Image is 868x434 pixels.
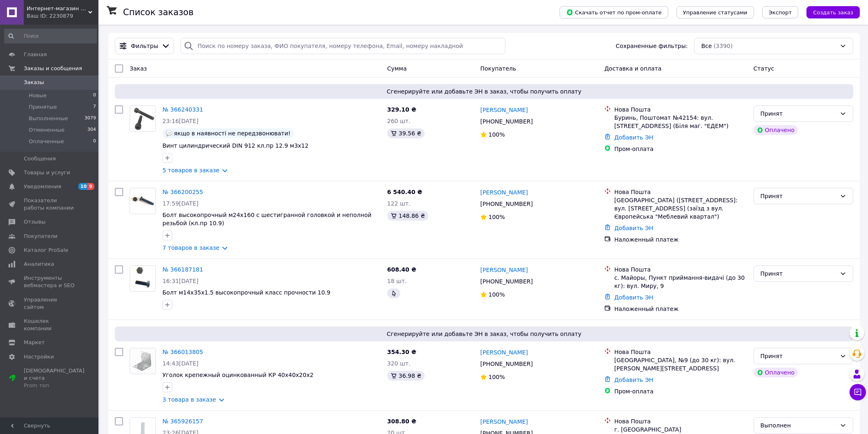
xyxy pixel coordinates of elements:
div: Наложенный платеж [614,235,747,244]
a: Фото товару [130,265,156,292]
a: [PERSON_NAME] [480,418,528,426]
div: [PHONE_NUMBER] [479,276,535,287]
img: Фото товару [130,348,155,374]
h1: Список заказов [123,7,194,17]
div: Нова Пошта [614,417,747,425]
span: Принятые [29,103,57,111]
span: Статус [754,65,774,72]
span: Каталог ProSale [24,247,68,254]
a: Добавить ЭН [614,225,653,231]
img: Фото товару [130,193,155,209]
a: Болт м14х35х1.5 высокопрочный класс прочности 10.9 [162,289,330,296]
span: Сообщения [24,155,56,162]
span: 260 шт. [387,118,411,124]
div: Оплачено [754,368,798,377]
span: Доставка и оплата [604,65,661,72]
a: Болт высокопрочный м24х160 с шестигранной головкой и неполной резьбой (кл.пр 10.9) [162,212,372,226]
span: 10 [78,183,88,190]
img: :speech_balloon: [166,130,172,137]
span: 304 [87,126,96,134]
span: (3390) [713,43,733,49]
span: [DEMOGRAPHIC_DATA] и счета [24,367,85,390]
span: якщо в наявності не передзвонювати! [174,130,290,137]
span: 3079 [85,115,96,122]
a: Уголок крепежный оцинкованный КР 40х40х20х2 [162,372,313,378]
a: Добавить ЭН [614,377,653,383]
span: Новые [29,92,47,99]
span: Сгенерируйте или добавьте ЭН в заказ, чтобы получить оплату [118,87,850,96]
span: Выполненные [29,115,68,122]
div: Нова Пошта [614,188,747,196]
span: 354.30 ₴ [387,349,416,355]
button: Скачать отчет по пром-оплате [560,6,668,18]
span: Инструменты вебмастера и SEO [24,274,76,289]
span: Отмененные [29,126,64,134]
a: Добавить ЭН [614,134,653,141]
span: 608.40 ₴ [387,266,416,273]
input: Поиск [4,29,97,43]
a: 5 товаров в заказе [162,167,219,174]
a: 3 товара в заказе [162,396,216,403]
span: 100% [489,291,505,298]
span: Товары и услуги [24,169,70,176]
span: Фильтры [131,42,158,50]
span: 6 540.40 ₴ [387,189,423,195]
span: 329.10 ₴ [387,106,416,113]
a: Фото товару [130,105,156,132]
span: 122 шт. [387,200,411,207]
span: Управление статусами [683,9,747,16]
span: 9 [88,183,94,190]
button: Экспорт [762,6,798,18]
div: Пром-оплата [614,387,747,395]
div: Ваш ID: 2230879 [27,12,98,20]
img: Фото товару [130,266,155,291]
a: № 366013805 [162,349,203,355]
span: Заказы и сообщения [24,65,82,72]
div: [GEOGRAPHIC_DATA] ([STREET_ADDRESS]: вул. [STREET_ADDRESS] (заїзд з вул. Європейська "Меблевий кв... [614,196,747,221]
span: Маркет [24,339,45,346]
div: 39.56 ₴ [387,128,425,138]
span: Уведомления [24,183,61,190]
div: 36.98 ₴ [387,371,425,381]
span: 7 [93,103,96,111]
span: Экспорт [769,9,792,16]
div: Нова Пошта [614,348,747,356]
span: Заказ [130,65,147,72]
span: 17:59[DATE] [162,200,199,207]
span: Управление сайтом [24,296,76,311]
div: [PHONE_NUMBER] [479,358,535,370]
span: 14:43[DATE] [162,360,199,367]
a: Создать заказ [798,9,860,15]
div: Буринь, Поштомат №42154: вул. [STREET_ADDRESS] (Біля маг. "ЕДЕМ") [614,114,747,130]
span: 18 шт. [387,278,407,284]
a: [PERSON_NAME] [480,348,528,356]
div: с. Майоры, Пункт приймання-видачі (до 30 кг): вул. Миру, 9 [614,274,747,290]
div: Принят [761,352,836,361]
a: Винт цилиндрический DIN 912 кл.пр 12.9 м3х12 [162,142,308,149]
div: Принят [761,192,836,201]
span: Покупатель [480,65,516,72]
span: Главная [24,51,47,58]
a: Фото товару [130,348,156,374]
button: Создать заказ [806,6,860,18]
span: Интернет-магазин "Шуруп" [27,5,88,12]
div: Наложенный платеж [614,305,747,313]
div: [GEOGRAPHIC_DATA], №9 (до 30 кг): вул. [PERSON_NAME][STREET_ADDRESS] [614,356,747,372]
span: Скачать отчет по пром-оплате [566,9,662,16]
button: Управление статусами [676,6,754,18]
span: 100% [489,374,505,380]
div: Оплачено [754,125,798,135]
a: [PERSON_NAME] [480,266,528,274]
span: Показатели работы компании [24,197,76,212]
a: [PERSON_NAME] [480,188,528,196]
span: Оплаченные [29,138,64,145]
span: Покупатели [24,233,57,240]
a: Фото товару [130,188,156,214]
a: № 366187181 [162,266,203,273]
span: 23:16[DATE] [162,118,199,124]
div: [PHONE_NUMBER] [479,198,535,210]
span: 320 шт. [387,360,411,367]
